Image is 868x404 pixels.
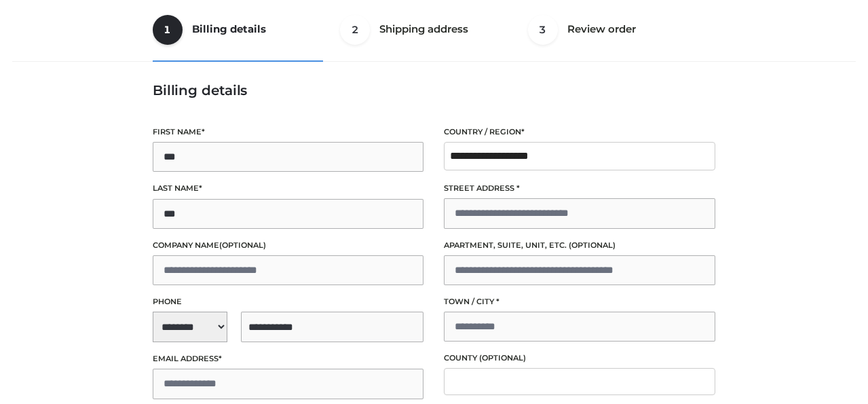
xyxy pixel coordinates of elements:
[153,295,424,308] label: Phone
[569,240,616,250] span: (optional)
[444,352,715,365] label: County
[153,352,424,365] label: Email address
[219,240,266,250] span: (optional)
[153,239,424,252] label: Company name
[153,182,424,195] label: Last name
[444,126,715,139] label: Country / Region
[479,353,526,363] span: (optional)
[153,82,715,98] h3: Billing details
[444,239,715,252] label: Apartment, suite, unit, etc.
[153,126,424,139] label: First name
[444,182,715,195] label: Street address
[444,295,715,308] label: Town / City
